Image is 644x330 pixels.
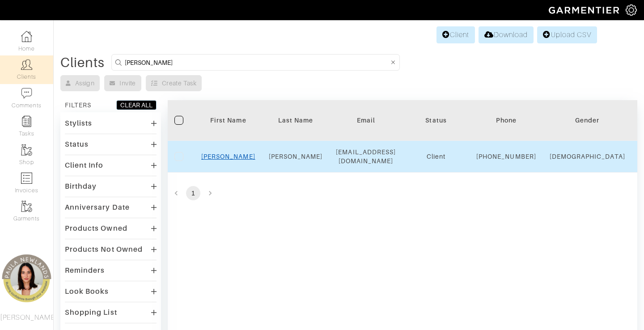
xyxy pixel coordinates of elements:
div: Last Name [269,116,323,125]
div: [EMAIL_ADDRESS][DOMAIN_NAME] [336,148,396,165]
div: CLEAR ALL [120,101,153,110]
div: Anniversary Date [65,203,130,212]
a: Upload CSV [537,26,597,43]
th: Toggle SortBy [195,100,262,141]
th: Toggle SortBy [262,100,330,141]
div: Look Books [65,287,109,296]
a: [PERSON_NAME] [269,153,323,160]
img: garments-icon-b7da505a4dc4fd61783c78ac3ca0ef83fa9d6f193b1c9dc38574b1d14d53ca28.png [21,144,32,156]
div: Products Not Owned [65,245,143,254]
div: Products Owned [65,224,127,233]
div: Reminders [65,266,105,275]
a: Download [479,26,534,43]
div: FILTERS [65,101,91,110]
button: page 1 [186,186,200,200]
div: Shopping List [65,308,117,317]
div: Phone [476,116,536,125]
div: Gender [550,116,625,125]
div: Birthday [65,182,97,191]
img: reminder-icon-8004d30b9f0a5d33ae49ab947aed9ed385cf756f9e5892f1edd6e32f2345188e.png [21,116,32,127]
img: comment-icon-a0a6a9ef722e966f86d9cbdc48e553b5cf19dbc54f86b18d962a5391bc8f6eb6.png [21,88,32,99]
input: Search by name, email, phone, city, or state [125,57,389,68]
div: Status [65,140,89,149]
div: [PHONE_NUMBER] [476,152,536,161]
div: Client [409,152,463,161]
a: Client [436,26,475,43]
div: First Name [201,116,255,125]
img: clients-icon-6bae9207a08558b7cb47a8932f037763ab4055f8c8b6bfacd5dc20c3e0201464.png [21,59,32,70]
img: dashboard-icon-dbcd8f5a0b271acd01030246c82b418ddd0df26cd7fceb0bd07c9910d44c42f6.png [21,31,32,42]
img: garmentier-logo-header-white-b43fb05a5012e4ada735d5af1a66efaba907eab6374d6393d1fbf88cb4ef424d.png [544,2,626,18]
div: Stylists [65,119,92,128]
img: garments-icon-b7da505a4dc4fd61783c78ac3ca0ef83fa9d6f193b1c9dc38574b1d14d53ca28.png [21,201,32,212]
img: gear-icon-white-bd11855cb880d31180b6d7d6211b90ccbf57a29d726f0c71d8c61bd08dd39cc2.png [626,4,637,16]
img: orders-icon-0abe47150d42831381b5fb84f609e132dff9fe21cb692f30cb5eec754e2cba89.png [21,173,32,184]
div: Clients [60,58,105,67]
nav: pagination navigation [168,186,637,200]
div: Client Info [65,161,104,170]
div: Email [336,116,396,125]
div: Status [409,116,463,125]
button: CLEAR ALL [116,100,157,110]
th: Toggle SortBy [402,100,470,141]
th: Toggle SortBy [543,100,632,141]
div: [DEMOGRAPHIC_DATA] [550,152,625,161]
a: [PERSON_NAME] [201,153,255,160]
